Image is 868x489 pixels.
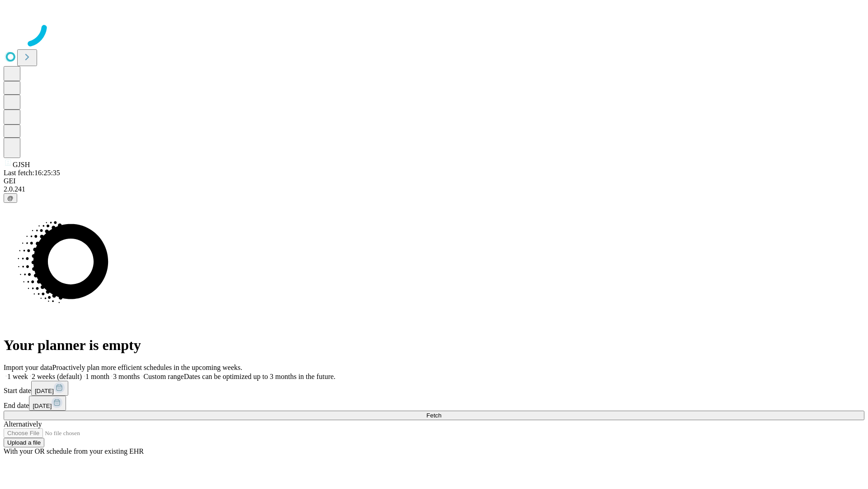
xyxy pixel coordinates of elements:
[4,396,864,411] div: End date
[426,412,441,419] span: Fetch
[143,373,184,380] span: Custom range
[7,195,14,201] span: @
[4,438,44,447] button: Upload a file
[4,381,864,396] div: Start date
[4,364,52,371] span: Import your data
[85,373,109,380] span: 1 month
[32,373,82,380] span: 2 weeks (default)
[4,420,42,428] span: Alternatively
[13,161,30,168] span: GJSH
[113,373,140,380] span: 3 months
[4,169,60,177] span: Last fetch: 16:25:35
[35,388,54,394] span: [DATE]
[4,411,864,420] button: Fetch
[33,403,52,409] span: [DATE]
[31,381,68,396] button: [DATE]
[4,193,17,203] button: @
[4,447,144,455] span: With your OR schedule from your existing EHR
[184,373,335,380] span: Dates can be optimized up to 3 months in the future.
[29,396,66,411] button: [DATE]
[4,185,864,193] div: 2.0.241
[7,373,28,380] span: 1 week
[4,337,864,354] h1: Your planner is empty
[4,177,864,185] div: GEI
[52,364,242,371] span: Proactively plan more efficient schedules in the upcoming weeks.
